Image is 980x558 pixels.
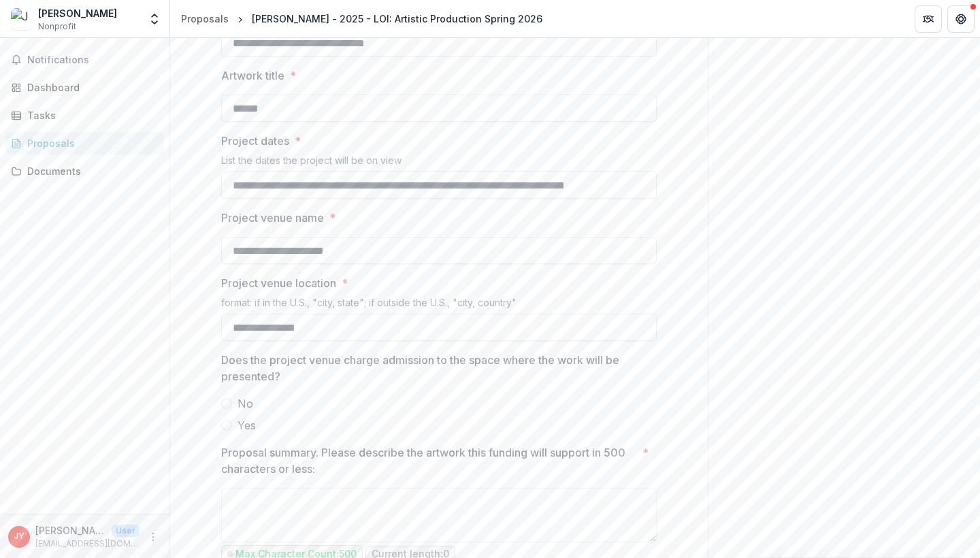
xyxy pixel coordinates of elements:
[27,164,153,178] div: Documents
[27,108,153,122] div: Tasks
[112,525,140,537] p: User
[221,275,336,291] p: Project venue location
[221,210,324,226] p: Project venue name
[221,154,657,171] div: List the dates the project will be on view
[11,8,33,30] img: Jennifer Younger
[221,297,657,314] div: format: if in the U.S., "city, state"; if outside the U.S., "city, country"
[145,5,164,33] button: Open entity switcher
[38,20,76,33] span: Nonprofit
[252,12,542,26] div: [PERSON_NAME] - 2025 - LOI: Artistic Production Spring 2026
[176,9,548,29] nav: breadcrumb
[5,104,164,127] a: Tasks
[5,49,164,71] button: Notifications
[35,523,106,538] p: [PERSON_NAME]
[947,5,975,33] button: Get Help
[145,529,161,545] button: More
[5,76,164,99] a: Dashboard
[221,352,649,384] p: Does the project venue charge admission to the space where the work will be presented?
[238,417,256,433] span: Yes
[221,133,289,149] p: Project dates
[14,532,24,541] div: Jennifer Younger
[27,80,153,95] div: Dashboard
[35,538,140,550] p: [EMAIL_ADDRESS][DOMAIN_NAME]
[176,9,234,29] a: Proposals
[27,54,159,66] span: Notifications
[181,12,229,26] div: Proposals
[5,160,164,182] a: Documents
[5,132,164,154] a: Proposals
[27,136,153,150] div: Proposals
[915,5,942,33] button: Partners
[238,395,253,412] span: No
[221,67,284,84] p: Artwork title
[38,6,117,20] div: [PERSON_NAME]
[221,444,637,477] p: Proposal summary. Please describe the artwork this funding will support in 500 characters or less:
